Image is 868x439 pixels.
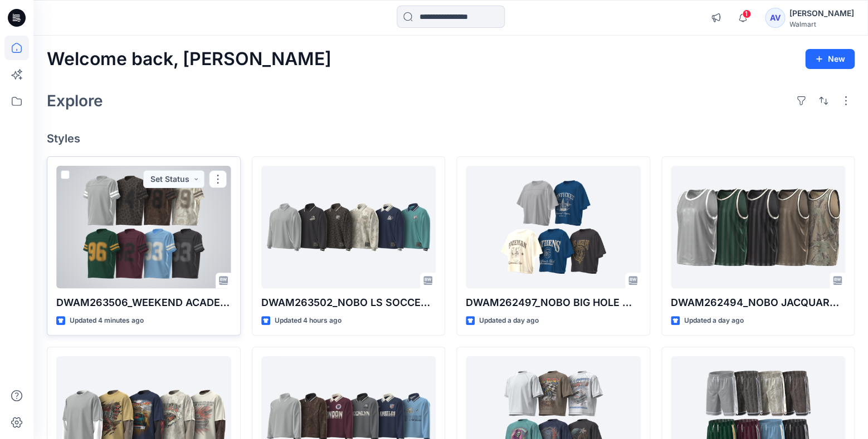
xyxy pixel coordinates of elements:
p: DWAM263502_NOBO LS SOCCER JERSEY [261,295,436,310]
p: Updated 4 hours ago [275,315,342,327]
div: AV [765,8,785,28]
p: DWAM262494_NOBO JACQUARD MESH BASKETBALL TANK W- RIB [671,295,846,310]
a: DWAM263502_NOBO LS SOCCER JERSEY [261,166,436,288]
p: Updated a day ago [479,315,539,327]
div: Walmart [789,20,854,28]
div: [PERSON_NAME] [789,7,854,20]
p: Updated 4 minutes ago [70,315,144,327]
h4: Styles [47,132,855,145]
p: DWAM262497_NOBO BIG HOLE MESH TEE W- GRAPHIC [466,295,641,310]
a: DWAM263506_WEEKEND ACADEMY MESH FOOTBALL JERSEY [56,166,231,288]
h2: Welcome back, [PERSON_NAME] [47,49,331,70]
a: DWAM262497_NOBO BIG HOLE MESH TEE W- GRAPHIC [466,166,641,288]
span: 1 [742,9,751,18]
button: New [805,49,855,69]
h2: Explore [47,92,103,110]
p: DWAM263506_WEEKEND ACADEMY MESH FOOTBALL JERSEY [56,295,231,310]
a: DWAM262494_NOBO JACQUARD MESH BASKETBALL TANK W- RIB [671,166,846,288]
p: Updated a day ago [684,315,744,327]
